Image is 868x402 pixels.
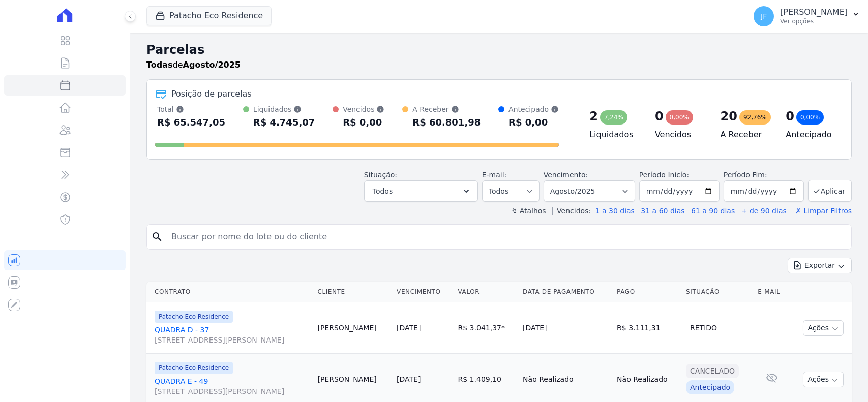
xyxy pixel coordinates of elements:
[600,110,627,125] div: 7,24%
[151,231,163,243] i: search
[589,108,598,125] div: 2
[791,207,852,215] a: ✗ Limpar Filtros
[780,17,848,25] p: Ver opções
[796,110,824,125] div: 0,00%
[343,104,384,114] div: Vencidos
[364,171,397,179] label: Situação:
[788,258,852,273] button: Exportar
[146,60,173,70] strong: Todas
[389,301,415,308] label: Vencido
[552,207,591,215] label: Vencidos:
[519,302,613,354] td: [DATE]
[686,321,721,335] div: Retido
[155,335,309,345] span: [STREET_ADDRESS][PERSON_NAME]
[155,376,309,396] a: QUADRA E - 49[STREET_ADDRESS][PERSON_NAME]
[397,375,421,383] a: [DATE]
[641,207,684,215] a: 31 a 60 dias
[171,88,252,100] div: Posição de parcelas
[724,170,804,180] label: Período Fim:
[803,372,844,387] button: Ações
[595,207,635,215] a: 1 a 30 dias
[253,104,315,114] div: Liquidados
[313,302,393,354] td: [PERSON_NAME]
[389,212,445,220] label: Selecionar todos
[519,282,613,302] th: Data de Pagamento
[655,108,664,125] div: 0
[441,311,470,326] button: Aplicar
[691,207,735,215] a: 61 a 90 dias
[741,207,787,215] a: + de 90 dias
[412,114,481,131] div: R$ 60.801,98
[482,171,507,179] label: E-mail:
[780,7,848,17] p: [PERSON_NAME]
[721,108,737,125] div: 20
[146,6,272,25] button: Patacho Eco Residence
[639,171,689,179] label: Período Inicío:
[761,13,767,20] span: JF
[786,129,835,141] h4: Antecipado
[682,282,754,302] th: Situação
[313,282,393,302] th: Cliente
[165,227,847,247] input: Buscar por nome do lote ou do cliente
[508,114,559,131] div: R$ 0,00
[373,185,393,197] span: Todos
[183,60,241,70] strong: Agosto/2025
[739,110,771,125] div: 92,76%
[745,2,868,30] button: JF [PERSON_NAME] Ver opções
[389,231,423,238] label: Agendado
[155,362,233,374] span: Patacho Eco Residence
[655,129,704,141] h4: Vencidos
[146,41,852,59] h2: Parcelas
[613,282,682,302] th: Pago
[412,104,481,114] div: A Receber
[508,104,559,114] div: Antecipado
[754,282,790,302] th: E-mail
[613,302,682,354] td: R$ 3.111,31
[786,108,794,125] div: 0
[157,104,225,114] div: Total
[454,282,519,302] th: Valor
[454,302,519,354] td: R$ 3.041,37
[155,325,309,345] a: QUADRA D - 37[STREET_ADDRESS][PERSON_NAME]
[544,171,588,179] label: Vencimento:
[686,380,734,394] div: Antecipado
[157,114,225,131] div: R$ 65.547,05
[666,110,693,125] div: 0,00%
[721,129,770,141] h4: A Receber
[389,273,432,281] label: Processando
[155,311,233,323] span: Patacho Eco Residence
[511,207,546,215] label: ↯ Atalhos
[343,114,384,131] div: R$ 0,00
[364,180,478,202] button: Todos
[389,287,425,295] label: Cancelado
[686,364,739,378] div: Cancelado
[146,282,313,302] th: Contrato
[389,245,425,253] label: Em Aberto
[803,320,844,336] button: Ações
[253,114,315,131] div: R$ 4.745,07
[146,59,241,71] p: de
[808,180,852,202] button: Aplicar
[389,259,405,267] label: Pago
[589,129,639,141] h4: Liquidados
[155,386,309,396] span: [STREET_ADDRESS][PERSON_NAME]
